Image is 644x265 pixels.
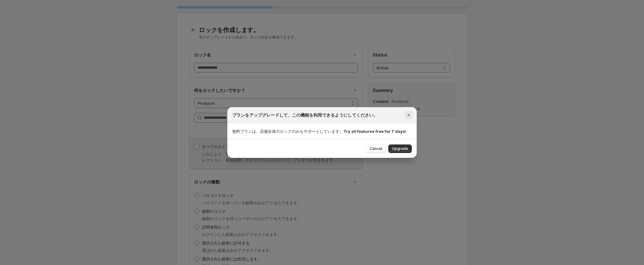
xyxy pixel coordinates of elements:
p: 無料プランは、店舗全体のロックのみをサポートしています。 [232,128,412,134]
span: Cancel [370,146,382,151]
button: Upgrade [388,144,412,153]
h2: プランをアップグレードして、この機能を利用できるようにしてください。 [232,112,378,118]
strong: Try all features free for 7 days! [343,129,406,134]
button: Close [404,111,413,119]
button: Cancel [366,144,386,153]
span: Upgrade [392,146,408,151]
